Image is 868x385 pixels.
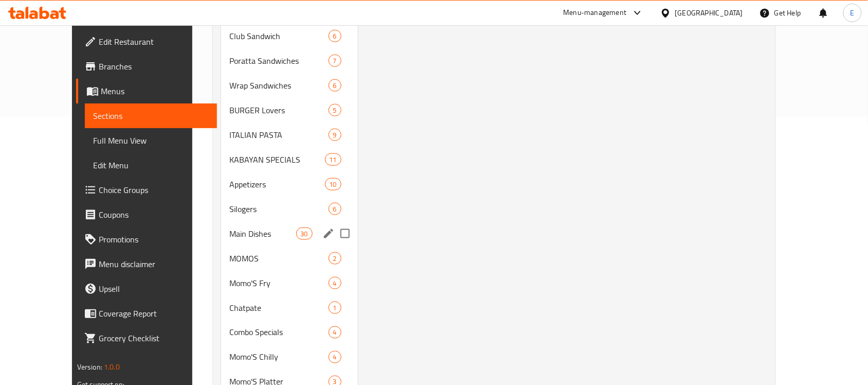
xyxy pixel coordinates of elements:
span: Menu disclaimer [99,258,209,270]
span: 2 [329,254,341,264]
span: Momo'S Fry [229,277,328,289]
a: Edit Menu [85,153,217,178]
span: Appetizers [229,178,324,190]
div: MOMOS2 [221,246,357,271]
div: items [329,55,341,67]
span: Coverage Report [99,307,209,320]
div: Momo'S Fry4 [221,271,357,295]
span: 7 [329,56,341,66]
span: 6 [329,204,341,214]
span: KABAYAN SPECIALS [229,153,324,166]
div: Silogers6 [221,197,357,221]
span: 1 [329,303,341,313]
span: 1.0.0 [104,360,120,374]
div: items [329,351,341,363]
span: 4 [329,278,341,288]
a: Branches [76,54,217,79]
div: [GEOGRAPHIC_DATA] [675,7,743,19]
span: Main Dishes [229,227,296,240]
div: items [329,79,341,92]
span: 30 [297,229,312,239]
span: Sections [93,110,209,122]
a: Choice Groups [76,178,217,202]
span: Branches [99,60,209,73]
span: Poratta Sandwiches [229,55,328,67]
span: 4 [329,328,341,338]
span: 11 [325,155,341,165]
span: Combo Specials [229,326,328,339]
a: Edit Restaurant [76,29,217,54]
a: Sections [85,103,217,128]
span: 9 [329,130,341,140]
span: Version: [77,360,102,374]
a: Full Menu View [85,128,217,153]
span: 10 [325,180,341,189]
a: Upsell [76,276,217,301]
div: items [296,227,313,240]
div: KABAYAN SPECIALS11 [221,147,357,172]
div: items [329,30,341,42]
div: Momo'S Chilly4 [221,345,357,370]
span: Club Sandwich [229,30,328,42]
span: Edit Menu [93,159,209,171]
span: Grocery Checklist [99,332,209,344]
div: items [329,203,341,215]
span: Upsell [99,283,209,295]
a: Coverage Report [76,301,217,326]
span: E [851,7,855,19]
div: ITALIAN PASTA9 [221,122,357,147]
span: Wrap Sandwiches [229,79,328,92]
span: MOMOS [229,252,328,265]
div: items [329,277,341,289]
span: Full Menu View [93,134,209,147]
span: Edit Restaurant [99,36,209,48]
div: Poratta Sandwiches7 [221,48,357,73]
div: Club Sandwich6 [221,24,357,48]
div: items [329,326,341,339]
span: Promotions [99,233,209,246]
div: Chatpate1 [221,295,357,320]
span: ITALIAN PASTA [229,129,328,141]
div: items [325,178,341,190]
div: Main Dishes30edit [221,221,357,246]
div: items [329,129,341,141]
span: Coupons [99,208,209,221]
span: BURGER Lovers [229,104,328,116]
div: BURGER Lovers5 [221,98,357,122]
div: items [329,104,341,116]
div: Appetizers10 [221,172,357,197]
a: Grocery Checklist [76,326,217,351]
a: Menus [76,79,217,103]
div: Menu-management [564,7,627,19]
span: 6 [329,81,341,91]
a: Menu disclaimer [76,252,217,276]
div: items [329,252,341,265]
span: Momo'S Chilly [229,351,328,363]
button: edit [321,226,336,241]
span: 5 [329,106,341,115]
div: Combo Specials4 [221,320,357,345]
span: Chatpate [229,302,328,314]
div: items [325,153,341,166]
span: Menus [101,85,209,97]
span: Choice Groups [99,184,209,196]
div: Wrap Sandwiches6 [221,73,357,98]
div: items [329,302,341,314]
span: Silogers [229,203,328,215]
a: Coupons [76,202,217,227]
span: 4 [329,353,341,362]
a: Promotions [76,227,217,252]
span: 6 [329,31,341,41]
